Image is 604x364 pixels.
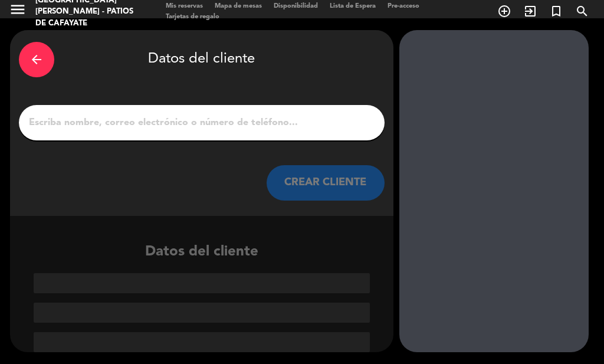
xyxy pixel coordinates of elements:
[497,4,511,18] i: add_circle_outline
[35,29,142,41] div: martes 2. septiembre - 13:02
[10,241,393,352] div: Datos del cliente
[549,4,563,18] i: turned_in_not
[523,4,537,18] i: exit_to_app
[575,4,589,18] i: search
[209,3,268,9] span: Mapa de mesas
[324,3,382,9] span: Lista de Espera
[9,1,27,18] i: menu
[9,1,27,22] button: menu
[28,114,376,131] input: Escriba nombre, correo electrónico o número de teléfono...
[19,39,385,80] div: Datos del cliente
[160,14,225,20] span: Tarjetas de regalo
[29,53,44,67] i: arrow_back
[268,3,324,9] span: Disponibilidad
[160,3,209,9] span: Mis reservas
[382,3,425,9] span: Pre-acceso
[267,165,385,201] button: CREAR CLIENTE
